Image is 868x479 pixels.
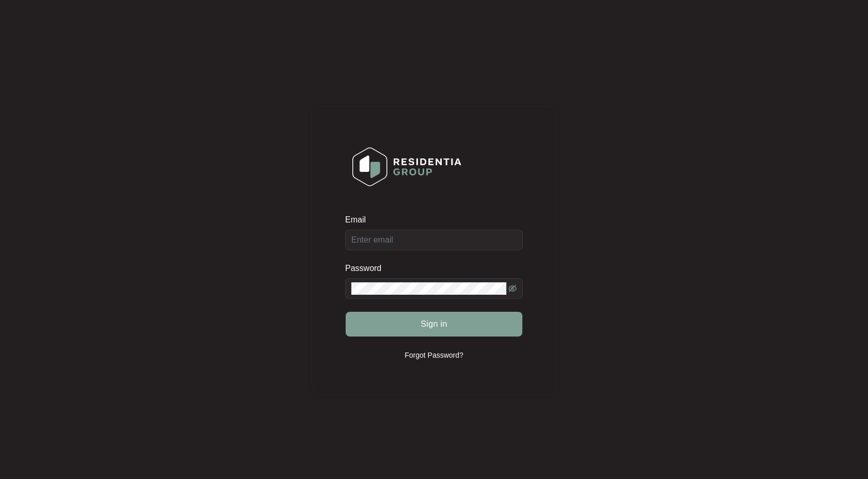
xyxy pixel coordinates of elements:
[508,284,517,293] span: eye-invisible
[345,263,389,274] label: Password
[345,215,373,225] label: Email
[346,140,468,193] img: Login Logo
[345,230,523,250] input: Email
[346,312,522,337] button: Sign in
[351,282,506,295] input: Password
[421,318,447,330] span: Sign in
[405,350,463,360] p: Forgot Password?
